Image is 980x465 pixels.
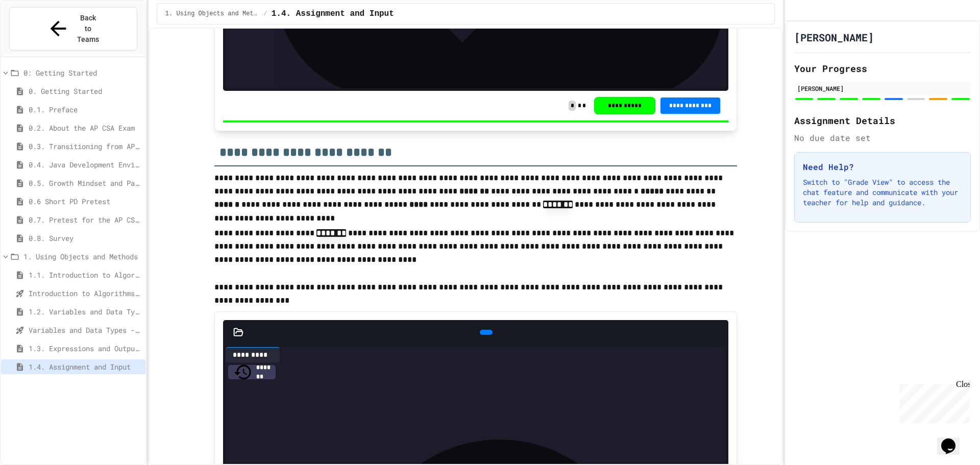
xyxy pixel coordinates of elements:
[794,30,874,44] h1: [PERSON_NAME]
[29,123,141,133] span: 0.2. About the AP CSA Exam
[29,233,141,243] span: 0.8. Survey
[29,343,141,354] span: 1.3. Expressions and Output [New]
[29,104,141,115] span: 0.1. Preface
[9,7,137,51] button: Back to Teams
[29,325,141,335] span: Variables and Data Types - Quiz
[29,214,141,225] span: 0.7. Pretest for the AP CSA Exam
[794,113,971,128] h2: Assignment Details
[29,196,141,207] span: 0.6 Short PD Pretest
[29,361,141,372] span: 1.4. Assignment and Input
[165,10,260,18] span: 1. Using Objects and Methods
[29,178,141,188] span: 0.5. Growth Mindset and Pair Programming
[23,251,141,262] span: 1. Using Objects and Methods
[29,270,141,280] span: 1.1. Introduction to Algorithms, Programming, and Compilers
[29,288,141,299] span: Introduction to Algorithms, Programming, and Compilers
[797,84,968,93] div: [PERSON_NAME]
[895,380,970,423] iframe: chat widget
[803,161,962,173] h3: Need Help?
[76,13,100,45] span: Back to Teams
[264,10,267,18] span: /
[29,86,141,96] span: 0. Getting Started
[23,67,141,78] span: 0: Getting Started
[29,306,141,317] span: 1.2. Variables and Data Types
[937,424,970,455] iframe: chat widget
[803,177,962,208] p: Switch to "Grade View" to access the chat feature and communicate with your teacher for help and ...
[272,8,394,20] span: 1.4. Assignment and Input
[794,61,971,76] h2: Your Progress
[29,159,141,170] span: 0.4. Java Development Environments
[794,132,971,144] div: No due date set
[4,4,70,65] div: Chat with us now!Close
[29,141,141,152] span: 0.3. Transitioning from AP CSP to AP CSA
